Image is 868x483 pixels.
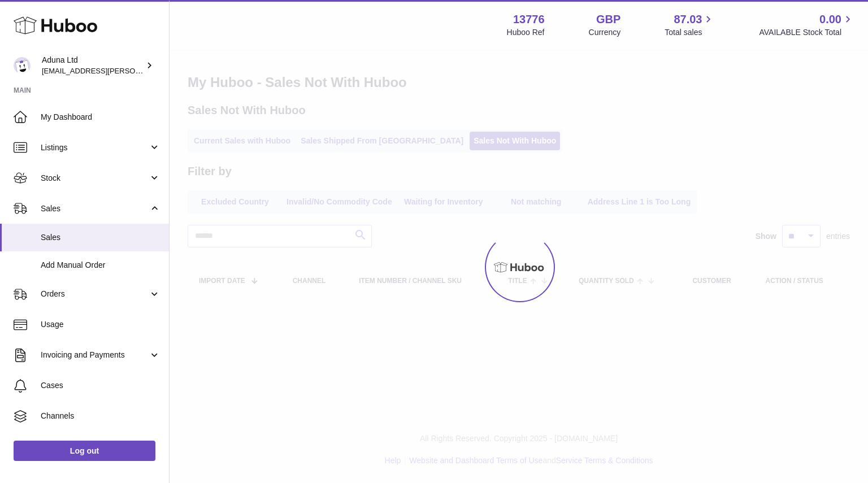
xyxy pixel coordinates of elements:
span: Total sales [665,27,715,38]
span: Invoicing and Payments [41,350,149,360]
div: Huboo Ref [507,27,545,38]
a: Log out [14,441,155,461]
div: Aduna Ltd [42,55,144,76]
span: My Dashboard [41,112,160,123]
span: [EMAIL_ADDRESS][PERSON_NAME][PERSON_NAME][DOMAIN_NAME] [42,66,287,75]
span: Channels [41,411,160,421]
span: AVAILABLE Stock Total [759,27,854,38]
div: Currency [589,27,621,38]
span: Usage [41,319,160,330]
span: Add Manual Order [41,260,160,271]
strong: 13776 [513,12,545,27]
span: 87.03 [674,12,702,27]
a: 0.00 AVAILABLE Stock Total [759,12,854,38]
span: Sales [41,232,160,243]
span: Orders [41,289,149,299]
strong: GBP [596,12,620,27]
img: deborahe.kamara@aduna.com [14,57,31,74]
span: Stock [41,173,149,184]
span: Cases [41,380,160,391]
span: 0.00 [819,12,841,27]
span: Listings [41,142,149,153]
a: 87.03 Total sales [665,12,715,38]
span: Sales [41,203,149,214]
